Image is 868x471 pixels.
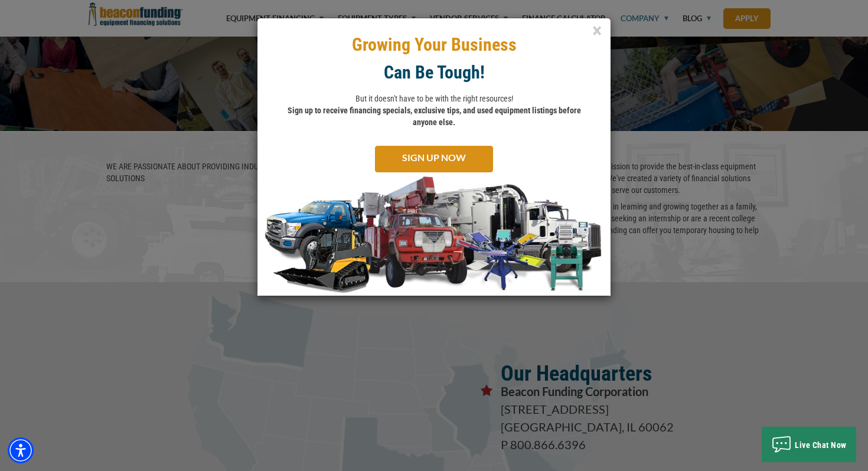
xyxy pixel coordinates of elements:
span: Sign up to receive financing specials, exclusive tips, and used equipment listings before anyone ... [288,106,581,127]
button: Close [592,27,602,33]
p: Growing Your Business [266,33,602,56]
span: × [592,19,602,43]
p: Can Be Tough! [266,61,602,84]
p: But it doesn't have to be with the right resources! [284,93,584,128]
div: Accessibility Menu [8,437,34,463]
button: Live Chat Now [762,427,856,462]
img: subscribe-modal.jpg [257,175,611,296]
a: SIGN UP NOW [375,146,493,172]
span: Live Chat Now [795,440,847,450]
